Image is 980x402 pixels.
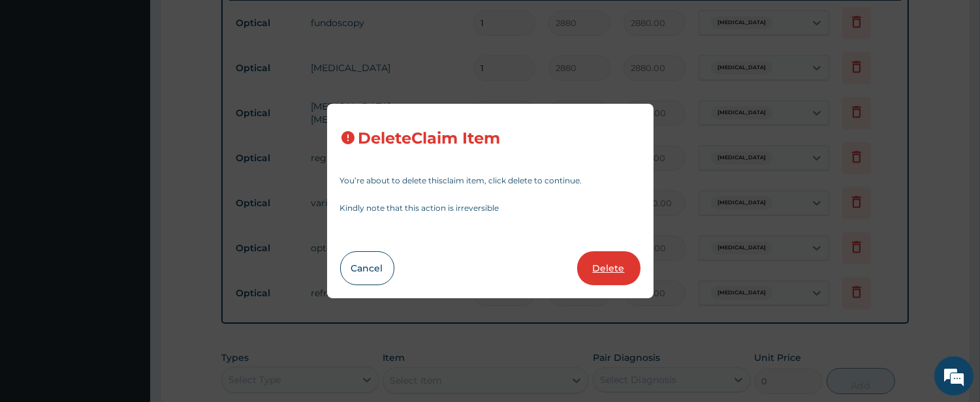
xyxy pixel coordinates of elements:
[577,251,640,285] button: Delete
[358,130,501,147] h3: Delete Claim Item
[214,7,245,38] div: Minimize live chat window
[340,177,640,185] p: You’re about to delete this claim item , click delete to continue.
[24,65,53,98] img: d_794563401_company_1708531726252_794563401
[340,251,394,285] button: Cancel
[340,204,640,212] p: Kindly note that this action is irreversible
[76,119,180,251] span: We're online!
[7,266,249,311] textarea: Type your message and hit 'Enter'
[68,73,219,90] div: Chat with us now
